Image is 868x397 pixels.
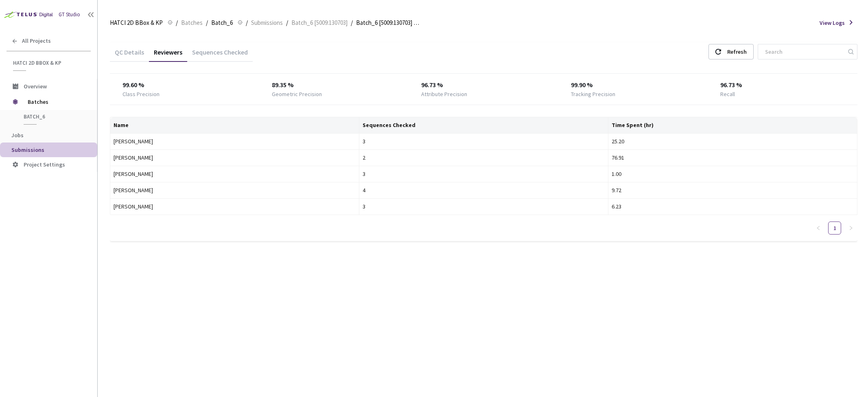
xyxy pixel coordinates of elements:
a: Batches [179,18,204,27]
span: right [848,226,853,230]
div: 6.23 [612,202,854,211]
div: Refresh [727,44,747,59]
div: 89.35 % [272,80,396,90]
div: 99.60 % [122,80,247,90]
div: Sequences Checked [187,48,253,62]
span: Batches [181,18,203,28]
div: 25.20 [612,137,854,146]
div: 2 [363,153,605,162]
span: Jobs [11,132,24,139]
span: View Logs [820,19,845,27]
li: Next Page [844,222,857,235]
li: / [206,18,208,28]
div: 3 [363,137,605,146]
th: Name [110,117,359,134]
div: 99.90 % [571,80,695,90]
li: / [176,18,178,28]
div: 3 [363,169,605,178]
span: Project Settings [24,161,65,168]
li: Previous Page [812,222,825,235]
div: 96.73 % [421,80,546,90]
div: Geometric Precision [272,90,322,98]
a: Batch_6 [5009:130703] [290,18,349,27]
div: [PERSON_NAME] [114,186,356,195]
div: [PERSON_NAME] [114,169,356,178]
div: 4 [363,186,605,195]
div: QC Details [110,48,149,62]
a: 1 [829,222,841,234]
span: left [816,226,821,230]
button: left [812,222,825,235]
div: Class Precision [122,90,160,98]
button: right [844,222,857,235]
span: HATCI 2D BBox & KP [13,59,86,66]
div: [PERSON_NAME] [114,202,356,211]
span: All Projects [22,37,51,44]
li: / [246,18,248,28]
div: 96.73 % [720,80,845,90]
div: Reviewers [149,48,187,62]
div: Recall [720,90,735,98]
div: Attribute Precision [421,90,467,98]
th: Sequences Checked [359,117,608,134]
div: Tracking Precision [571,90,615,98]
span: Batches [28,94,83,110]
div: 1.00 [612,169,854,178]
div: GT Studio [59,11,80,19]
li: / [351,18,353,28]
span: Submissions [251,18,283,28]
span: Batch_6 [5009:130703] QC - [DATE] [356,18,422,28]
span: Batch_6 [24,113,84,120]
span: Submissions [11,146,44,154]
li: / [286,18,288,28]
div: 76.91 [612,153,854,162]
div: 3 [363,202,605,211]
li: 1 [828,222,841,235]
th: Time Spent (hr) [608,117,857,134]
span: Overview [24,83,47,90]
div: 9.72 [612,186,854,195]
div: [PERSON_NAME] [114,137,356,146]
span: Batch_6 [5009:130703] [291,18,348,28]
span: HATCI 2D BBox & KP [110,18,163,28]
a: Submissions [249,18,284,27]
input: Search [760,44,847,59]
span: Batch_6 [211,18,233,28]
div: [PERSON_NAME] [114,153,356,162]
